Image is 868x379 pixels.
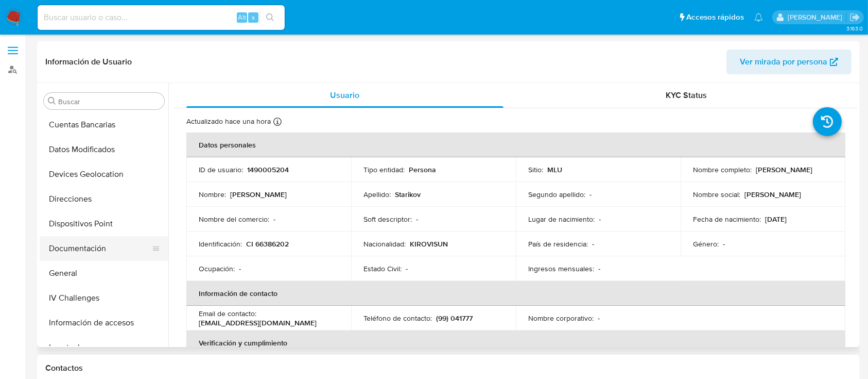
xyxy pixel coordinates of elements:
[754,13,763,22] a: Notificaciones
[330,89,359,101] span: Usuario
[48,97,56,105] button: Buscar
[528,165,543,174] p: Sitio :
[363,264,402,273] p: Estado Civil :
[686,12,744,23] span: Accesos rápidos
[238,12,246,22] span: Alt
[589,190,592,199] p: -
[395,190,421,199] p: Starikov
[40,162,168,187] button: Devices Geolocation
[58,97,160,106] input: Buscar
[40,211,168,236] button: Dispositivos Point
[547,165,562,174] p: MLU
[599,215,601,224] p: -
[273,215,275,224] p: -
[740,50,827,74] span: Ver mirada por persona
[40,310,168,335] button: Información de accesos
[693,165,752,174] p: Nombre completo :
[788,12,846,22] p: federico.dibella@mercadolibre.com
[259,10,281,25] button: search-icon
[598,314,600,323] p: -
[199,318,317,327] p: [EMAIL_ADDRESS][DOMAIN_NAME]
[409,165,436,174] p: Persona
[528,264,594,273] p: Ingresos mensuales :
[406,264,408,273] p: -
[40,112,168,137] button: Cuentas Bancarias
[410,239,448,249] p: KIROVISUN
[528,239,588,249] p: País de residencia :
[199,309,256,318] p: Email de contacto :
[199,215,269,224] p: Nombre del comercio :
[239,264,241,273] p: -
[186,281,845,306] th: Información de contacto
[40,335,168,360] button: Insurtech
[199,239,242,249] p: Identificación :
[199,190,226,199] p: Nombre :
[247,165,289,174] p: 1490005204
[363,239,406,249] p: Nacionalidad :
[726,50,852,74] button: Ver mirada por persona
[199,264,235,273] p: Ocupación :
[40,286,168,310] button: IV Challenges
[528,215,595,224] p: Lugar de nacimiento :
[186,331,845,355] th: Verificación y cumplimiento
[186,133,845,157] th: Datos personales
[363,215,412,224] p: Soft descriptor :
[436,314,473,323] p: (99) 041777
[40,137,168,162] button: Datos Modificados
[246,239,289,249] p: CI 66386202
[693,190,740,199] p: Nombre social :
[363,165,405,174] p: Tipo entidad :
[693,239,719,249] p: Género :
[666,89,707,101] span: KYC Status
[40,261,168,286] button: General
[723,239,725,249] p: -
[40,236,160,261] button: Documentación
[40,187,168,211] button: Direcciones
[186,117,271,126] p: Actualizado hace una hora
[38,11,285,24] input: Buscar usuario o caso...
[765,215,787,224] p: [DATE]
[199,165,243,174] p: ID de usuario :
[592,239,594,249] p: -
[849,12,860,23] a: Salir
[756,165,812,174] p: [PERSON_NAME]
[252,12,255,22] span: s
[693,215,761,224] p: Fecha de nacimiento :
[416,215,418,224] p: -
[230,190,287,199] p: [PERSON_NAME]
[363,190,391,199] p: Apellido :
[45,57,132,67] h1: Información de Usuario
[45,363,852,373] h1: Contactos
[744,190,801,199] p: [PERSON_NAME]
[363,314,432,323] p: Teléfono de contacto :
[528,190,585,199] p: Segundo apellido :
[528,314,594,323] p: Nombre corporativo :
[598,264,600,273] p: -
